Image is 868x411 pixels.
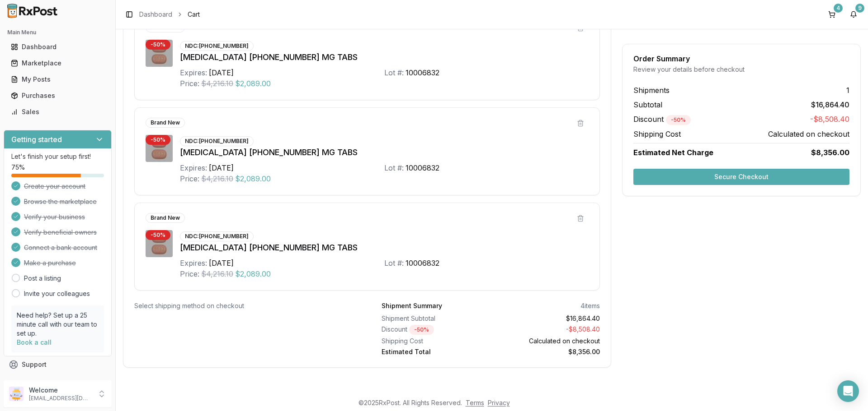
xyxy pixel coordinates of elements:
[7,39,108,55] a: Dashboard
[139,10,172,19] a: Dashboard
[11,107,104,116] div: Sales
[180,51,589,64] div: [MEDICAL_DATA] [PHONE_NUMBER] MG TABS
[180,67,207,78] div: Expires:
[134,301,353,310] div: Select shipping method on checkout
[180,258,207,268] div: Expires:
[834,4,843,13] div: 4
[7,104,108,120] a: Sales
[146,40,170,50] div: - 50 %
[180,241,589,254] div: [MEDICAL_DATA] [PHONE_NUMBER] MG TABS
[409,325,434,335] div: - 50 %
[7,55,108,71] a: Marketplace
[7,88,108,104] a: Purchases
[633,55,849,62] div: Order Summary
[24,289,90,298] a: Invite your colleagues
[406,67,439,78] div: 10006832
[406,258,439,268] div: 10006832
[24,228,97,237] span: Verify beneficial owners
[235,173,271,184] span: $2,089.00
[495,337,600,346] div: Calculated on checkout
[810,114,849,125] span: -$8,508.40
[146,40,173,67] img: Biktarvy 50-200-25 MG TABS
[846,85,849,96] span: 1
[146,213,185,223] div: Brand New
[180,173,199,184] div: Price:
[11,42,104,51] div: Dashboard
[180,146,589,159] div: [MEDICAL_DATA] [PHONE_NUMBER] MG TABS
[633,169,849,185] button: Secure Checkout
[495,347,600,356] div: $8,356.00
[139,10,200,19] nav: breadcrumb
[9,387,24,401] img: User avatar
[4,373,112,389] button: Feedback
[633,115,691,124] span: Discount
[201,173,233,184] span: $4,216.10
[11,91,104,100] div: Purchases
[11,75,104,84] div: My Posts
[384,67,404,78] div: Lot #:
[7,71,108,88] a: My Posts
[11,152,104,161] p: Let's finish your setup first!
[4,4,61,18] img: RxPost Logo
[180,162,207,173] div: Expires:
[11,134,62,145] h3: Getting started
[768,129,849,139] span: Calculated on checkout
[201,268,233,279] span: $4,216.10
[495,314,600,323] div: $16,864.40
[633,85,670,96] span: Shipments
[4,88,112,103] button: Purchases
[382,337,487,346] div: Shipping Cost
[382,314,487,323] div: Shipment Subtotal
[633,99,662,110] span: Subtotal
[180,41,254,51] div: NDC: [PHONE_NUMBER]
[811,99,849,110] span: $16,864.40
[201,78,233,89] span: $4,216.10
[406,162,439,173] div: 10006832
[209,258,234,268] div: [DATE]
[188,10,200,19] span: Cart
[846,7,861,22] button: 9
[24,274,61,283] a: Post a listing
[382,325,487,335] div: Discount
[29,386,92,395] p: Welcome
[811,147,849,158] span: $8,356.00
[384,258,404,268] div: Lot #:
[24,197,97,206] span: Browse the marketplace
[209,67,234,78] div: [DATE]
[384,162,404,173] div: Lot #:
[4,356,112,373] button: Support
[4,56,112,70] button: Marketplace
[146,118,185,128] div: Brand New
[633,65,849,74] div: Review your details before checkout
[146,135,173,162] img: Biktarvy 50-200-25 MG TABS
[11,59,104,68] div: Marketplace
[180,231,254,241] div: NDC: [PHONE_NUMBER]
[235,268,271,279] span: $2,089.00
[466,399,484,406] a: Terms
[17,311,99,338] p: Need help? Set up a 25 minute call with our team to set up.
[4,105,112,119] button: Sales
[180,78,199,89] div: Price:
[633,148,713,157] span: Estimated Net Charge
[11,163,25,172] span: 75 %
[825,7,839,22] button: 4
[4,72,112,87] button: My Posts
[235,78,271,89] span: $2,089.00
[24,243,97,252] span: Connect a bank account
[24,182,85,191] span: Create your account
[666,115,691,125] div: - 50 %
[146,230,173,257] img: Biktarvy 50-200-25 MG TABS
[382,347,487,356] div: Estimated Total
[488,399,510,406] a: Privacy
[580,301,600,310] div: 4 items
[837,380,859,402] div: Open Intercom Messenger
[4,40,112,54] button: Dashboard
[146,230,170,240] div: - 50 %
[7,29,108,36] h2: Main Menu
[146,135,170,145] div: - 50 %
[855,4,864,13] div: 9
[22,376,52,385] span: Feedback
[633,129,681,139] span: Shipping Cost
[29,395,92,402] p: [EMAIL_ADDRESS][DOMAIN_NAME]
